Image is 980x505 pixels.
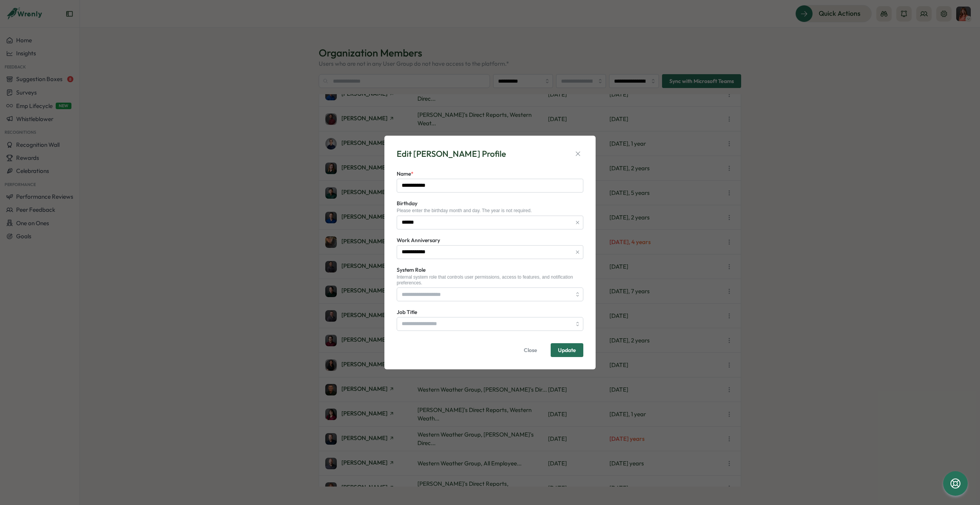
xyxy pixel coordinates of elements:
button: Update [551,343,583,357]
label: Work Anniversary [397,236,440,245]
button: Close [516,343,545,357]
div: Please enter the birthday month and day. The year is not required. [397,208,583,213]
div: Edit [PERSON_NAME] Profile [397,148,506,160]
span: Job Title [397,309,417,316]
span: Close [524,344,537,357]
label: Birthday [397,199,417,208]
label: Name [397,170,414,178]
div: Internal system role that controls user permissions, access to features, and notification prefere... [397,274,583,286]
span: System Role [397,266,425,273]
span: Update [558,347,576,353]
